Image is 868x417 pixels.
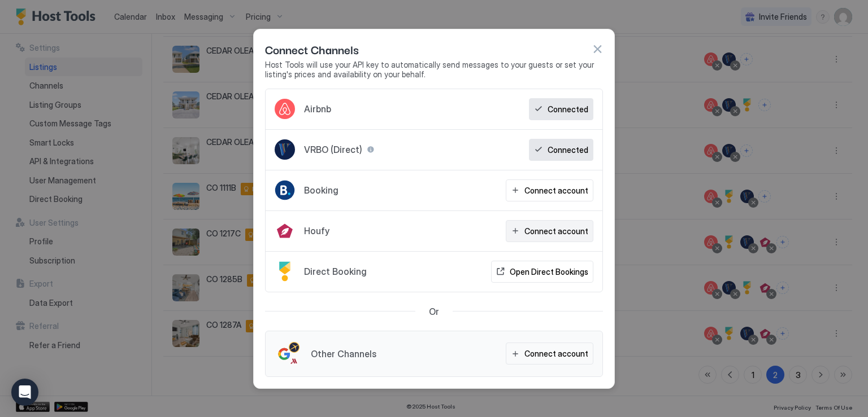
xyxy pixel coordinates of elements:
span: Airbnb [304,103,331,115]
button: Connected [529,139,593,161]
div: Connected [548,103,588,115]
div: Open Direct Bookings [510,266,588,278]
span: Host Tools will use your API key to automatically send messages to your guests or set your listin... [265,60,603,80]
span: Houfy [304,225,329,236]
button: Connect account [506,179,593,201]
span: Connect Channels [265,41,359,58]
div: Connect account [524,225,588,237]
button: Open Direct Bookings [491,261,593,283]
span: Direct Booking [304,266,367,277]
div: Connect account [524,348,588,359]
div: Open Intercom Messenger [11,379,38,406]
div: Connect account [524,185,588,196]
span: Or [429,306,439,317]
button: Connect account [506,220,593,242]
div: Connected [548,144,588,156]
button: Connected [529,98,593,120]
button: Connect account [506,343,593,365]
span: Other Channels [311,348,376,359]
span: Booking [304,185,338,196]
span: VRBO (Direct) [304,144,362,155]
